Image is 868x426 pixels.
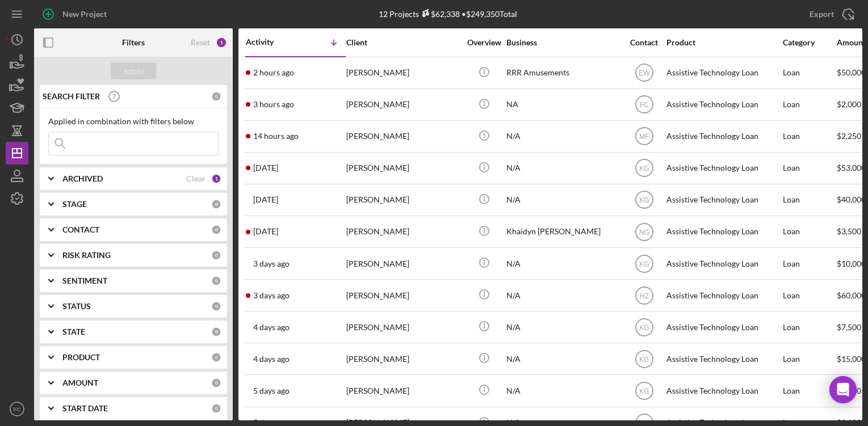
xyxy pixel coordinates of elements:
span: $60,000 [837,290,866,300]
div: Assistive Technology Loan [666,344,780,374]
b: SEARCH FILTER [43,92,100,101]
div: Assistive Technology Loan [666,280,780,310]
text: HZ [640,292,649,300]
div: Loan [783,58,836,88]
div: Client [346,38,460,47]
div: 0 [211,225,221,235]
div: 0 [211,301,221,311]
span: $50,000 [837,68,866,77]
text: KG [639,260,649,268]
div: [PERSON_NAME] [346,344,460,374]
div: N/A [506,153,620,183]
div: Assistive Technology Loan [666,248,780,279]
div: 0 [211,403,221,414]
span: $10,000 [837,259,866,268]
div: Assistive Technology Loan [666,217,780,247]
text: MF [639,133,649,141]
button: Export [798,3,862,26]
div: Product [666,38,780,47]
div: 0 [211,91,221,102]
div: N/A [506,280,620,310]
div: [PERSON_NAME] [346,58,460,88]
b: STATE [62,327,85,336]
div: New Project [62,3,107,26]
div: Loan [783,185,836,215]
div: N/A [506,121,620,151]
div: Business [506,38,620,47]
div: [PERSON_NAME] [346,90,460,120]
span: $15,000 [837,354,866,364]
b: START DATE [62,404,108,413]
button: FC [6,398,28,420]
div: Apply [123,62,144,79]
time: 2025-08-30 14:55 [253,355,290,364]
div: 12 Projects • $249,350 Total [379,9,517,19]
time: 2025-09-02 18:23 [253,195,278,204]
div: Loan [783,121,836,151]
span: $40,000 [837,195,866,204]
div: RRR Amusements [506,58,620,88]
span: $2,250 [837,131,861,141]
div: 0 [211,276,221,286]
div: [PERSON_NAME] [346,153,460,183]
div: Loan [783,90,836,120]
div: Contact [623,38,665,47]
time: 2025-09-03 17:48 [253,100,294,109]
span: $3,500 [837,226,861,236]
div: N/A [506,344,620,374]
text: EW [639,69,650,77]
time: 2025-09-02 18:31 [253,163,278,172]
div: Loan [783,344,836,374]
div: 0 [211,199,221,209]
b: STAGE [62,200,87,209]
text: NG [639,228,649,236]
div: [PERSON_NAME] [346,217,460,247]
div: [PERSON_NAME] [346,280,460,310]
text: KG [639,165,649,172]
div: Open Intercom Messenger [829,376,857,403]
div: Loan [783,376,836,406]
div: [PERSON_NAME] [346,185,460,215]
b: RISK RATING [62,251,111,260]
b: Filters [122,38,145,47]
div: Khaidyn [PERSON_NAME] [506,217,620,247]
b: PRODUCT [62,353,100,362]
div: N/A [506,248,620,279]
div: $62,338 [419,9,460,19]
div: 1 [211,174,221,184]
time: 2025-08-31 07:51 [253,323,290,332]
b: AMOUNT [62,378,98,387]
div: 0 [211,250,221,260]
div: Assistive Technology Loan [666,153,780,183]
time: 2025-08-31 14:39 [253,291,290,300]
div: Assistive Technology Loan [666,121,780,151]
div: Assistive Technology Loan [666,58,780,88]
div: N/A [506,312,620,342]
div: [PERSON_NAME] [346,248,460,279]
text: FC [14,406,21,412]
b: ARCHIVED [62,174,103,183]
button: Apply [111,62,156,79]
div: 0 [211,352,221,362]
div: Applied in combination with filters below [48,117,219,126]
text: KG [639,323,649,331]
text: KG [639,196,649,204]
div: N/A [506,376,620,406]
div: Overview [463,38,505,47]
div: Loan [783,312,836,342]
div: Activity [246,37,296,47]
b: SENTIMENT [62,276,107,285]
div: N/A [506,185,620,215]
div: Category [783,38,836,47]
div: Assistive Technology Loan [666,185,780,215]
time: 2025-09-01 23:21 [253,227,278,236]
div: Loan [783,217,836,247]
div: Assistive Technology Loan [666,90,780,120]
div: Loan [783,248,836,279]
time: 2025-08-30 04:25 [253,386,290,395]
div: Clear [186,174,206,183]
div: 0 [211,327,221,337]
text: KG [639,355,649,363]
text: KG [639,387,649,395]
b: STATUS [62,302,91,311]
